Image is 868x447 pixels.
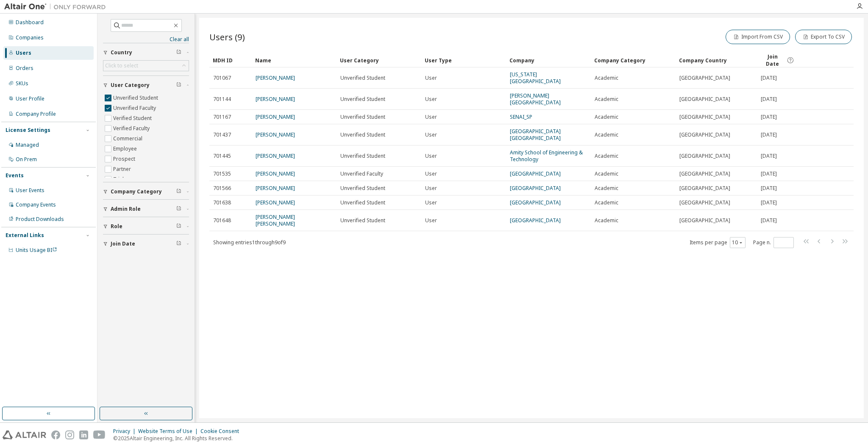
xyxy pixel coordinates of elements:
[103,235,189,253] button: Join Date
[510,149,583,163] a: Amity School of Engineering & Technology
[679,185,730,192] span: [GEOGRAPHIC_DATA]
[340,75,385,81] span: Unverified Student
[761,153,777,159] span: [DATE]
[761,96,777,103] span: [DATE]
[425,153,437,159] span: User
[510,217,561,224] a: [GEOGRAPHIC_DATA]
[16,142,39,148] div: Managed
[79,430,88,439] img: linkedin.svg
[340,114,385,120] span: Unverified Student
[103,182,189,201] button: Company Category
[213,185,231,192] span: 701566
[103,200,189,218] button: Admin Role
[111,206,141,212] span: Admin Role
[16,201,56,208] div: Company Events
[105,62,138,69] div: Click to select
[16,246,57,254] span: Units Usage BI
[595,114,618,120] span: Academic
[103,76,189,95] button: User Category
[425,170,437,177] span: User
[340,199,385,206] span: Unverified Student
[6,232,44,239] div: External Links
[256,199,295,206] a: [PERSON_NAME]
[726,30,790,44] button: Import From CSV
[340,131,385,138] span: Unverified Student
[176,206,181,212] span: Clear filter
[679,131,730,138] span: [GEOGRAPHIC_DATA]
[16,50,31,56] div: Users
[256,170,295,177] a: [PERSON_NAME]
[256,184,295,192] a: [PERSON_NAME]
[51,430,60,439] img: facebook.svg
[425,185,437,192] span: User
[679,199,730,206] span: [GEOGRAPHIC_DATA]
[103,43,189,62] button: Country
[679,53,754,67] div: Company Country
[176,188,181,195] span: Clear filter
[6,127,50,134] div: License Settings
[255,53,333,67] div: Name
[113,144,139,154] label: Employee
[425,96,437,103] span: User
[213,96,231,103] span: 701144
[213,217,231,224] span: 701648
[213,170,231,177] span: 701535
[753,237,794,248] span: Page n.
[103,61,189,71] div: Click to select
[111,240,135,247] span: Join Date
[510,128,561,142] a: [GEOGRAPHIC_DATA] [GEOGRAPHIC_DATA]
[761,217,777,224] span: [DATE]
[93,430,106,439] img: youtube.svg
[16,65,33,72] div: Orders
[103,217,189,236] button: Role
[787,56,794,64] svg: Date when the user was first added or directly signed up. If the user was deleted and later re-ad...
[16,216,64,223] div: Product Downloads
[213,75,231,81] span: 701067
[340,96,385,103] span: Unverified Student
[113,123,151,134] label: Verified Faculty
[595,170,618,177] span: Academic
[138,428,200,435] div: Website Terms of Use
[690,237,746,248] span: Items per page
[679,153,730,159] span: [GEOGRAPHIC_DATA]
[65,430,74,439] img: instagram.svg
[761,199,777,206] span: [DATE]
[510,71,561,85] a: [US_STATE][GEOGRAPHIC_DATA]
[113,164,133,174] label: Partner
[510,92,561,106] a: [PERSON_NAME][GEOGRAPHIC_DATA]
[176,223,181,230] span: Clear filter
[510,113,532,120] a: SENAI_SP
[425,75,437,81] span: User
[340,185,385,192] span: Unverified Student
[3,430,46,439] img: altair_logo.svg
[113,435,244,442] p: © 2025 Altair Engineering, Inc. All Rights Reserved.
[425,131,437,138] span: User
[679,170,730,177] span: [GEOGRAPHIC_DATA]
[16,34,44,41] div: Companies
[6,172,24,179] div: Events
[113,134,144,144] label: Commercial
[213,53,248,67] div: MDH ID
[213,114,231,120] span: 701167
[761,131,777,138] span: [DATE]
[732,239,743,246] button: 10
[256,95,295,103] a: [PERSON_NAME]
[594,53,672,67] div: Company Category
[256,74,295,81] a: [PERSON_NAME]
[761,170,777,177] span: [DATE]
[213,199,231,206] span: 701638
[795,30,852,44] button: Export To CSV
[256,113,295,120] a: [PERSON_NAME]
[510,170,561,177] a: [GEOGRAPHIC_DATA]
[111,188,162,195] span: Company Category
[113,93,160,103] label: Unverified Student
[200,428,244,435] div: Cookie Consent
[679,217,730,224] span: [GEOGRAPHIC_DATA]
[510,199,561,206] a: [GEOGRAPHIC_DATA]
[595,199,618,206] span: Academic
[16,156,37,163] div: On Prem
[16,111,56,117] div: Company Profile
[213,153,231,159] span: 701445
[679,75,730,81] span: [GEOGRAPHIC_DATA]
[340,153,385,159] span: Unverified Student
